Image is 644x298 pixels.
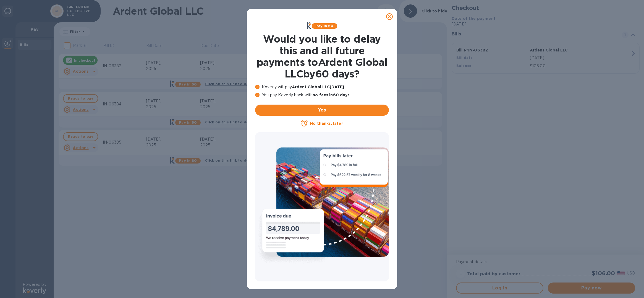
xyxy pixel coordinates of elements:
button: Yes [255,105,389,116]
p: Koverly will pay [255,84,389,90]
b: no fees in 60 days . [313,93,350,97]
h1: Would you like to delay this and all future payments to Ardent Global LLC by 60 days ? [255,33,389,80]
b: Ardent Global LLC [DATE] [292,85,344,89]
u: No thanks, later [310,121,343,126]
b: Pay in 60 [315,24,333,28]
span: Yes [260,107,384,113]
p: You pay Koverly back with [255,92,389,98]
